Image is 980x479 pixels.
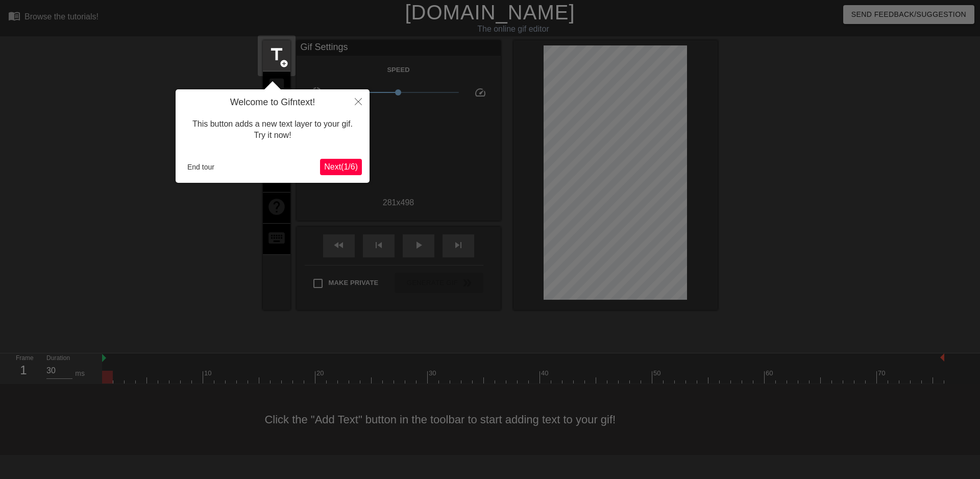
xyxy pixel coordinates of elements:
button: End tour [183,159,218,175]
span: Next ( 1 / 6 ) [324,162,358,171]
button: Next [320,159,362,175]
button: Close [347,89,370,113]
h4: Welcome to Gifntext! [183,97,362,108]
div: This button adds a new text layer to your gif. Try it now! [183,108,362,152]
